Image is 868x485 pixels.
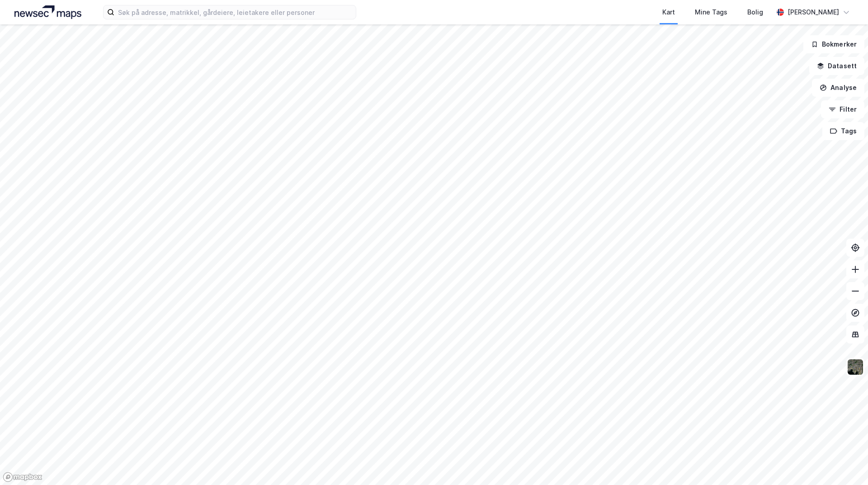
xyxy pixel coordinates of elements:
[823,442,868,485] iframe: Chat Widget
[812,79,864,97] button: Analyse
[809,57,864,75] button: Datasett
[847,358,864,376] img: 9k=
[788,7,839,18] div: [PERSON_NAME]
[821,100,864,118] button: Filter
[14,5,81,19] img: logo.a4113a55bc3d86da70a041830d287a7e.svg
[822,122,864,140] button: Tags
[114,5,356,19] input: Søk på adresse, matrikkel, gårdeiere, leietakere eller personer
[747,7,763,18] div: Bolig
[695,7,727,18] div: Mine Tags
[662,7,675,18] div: Kart
[803,35,864,53] button: Bokmerker
[823,442,868,485] div: Kontrollprogram for chat
[3,472,42,482] a: Mapbox homepage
